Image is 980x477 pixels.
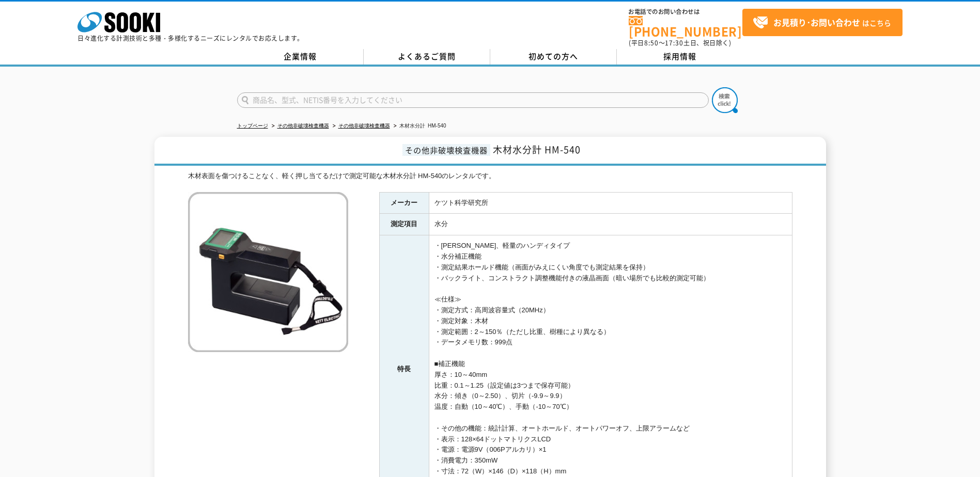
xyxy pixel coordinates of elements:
[338,123,390,129] a: その他非破壊検査機器
[402,144,490,156] span: その他非破壊検査機器
[617,49,743,65] a: 採用情報
[429,214,792,235] td: 水分
[490,49,617,65] a: 初めての方へ
[629,16,742,37] a: [PHONE_NUMBER]
[77,35,304,41] p: 日々進化する計測技術と多種・多様化するニーズにレンタルでお応えします。
[237,49,364,65] a: 企業情報
[429,192,792,214] td: ケツト科学研究所
[742,9,903,36] a: お見積り･お問い合わせはこちら
[379,192,429,214] th: メーカー
[188,171,792,182] div: 木材表面を傷つけることなく、軽く押し当てるだけで測定可能な木材水分計 HM-540のレンタルです。
[493,142,581,156] span: 木材水分計 HM-540
[528,51,578,62] span: 初めての方へ
[188,192,348,352] img: 木材水分計 HM-540
[379,214,429,235] th: 測定項目
[237,123,268,129] a: トップページ
[644,38,659,47] span: 8:50
[773,16,860,28] strong: お見積り･お問い合わせ
[712,87,738,113] img: btn_search.png
[392,121,446,132] li: 木材水分計 HM-540
[629,9,742,15] span: お電話でのお問い合わせは
[665,38,683,47] span: 17:30
[277,123,329,129] a: その他非破壊検査機器
[237,92,709,108] input: 商品名、型式、NETIS番号を入力してください
[753,15,891,30] span: はこちら
[629,38,731,47] span: (平日 ～ 土日、祝日除く)
[364,49,490,65] a: よくあるご質問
